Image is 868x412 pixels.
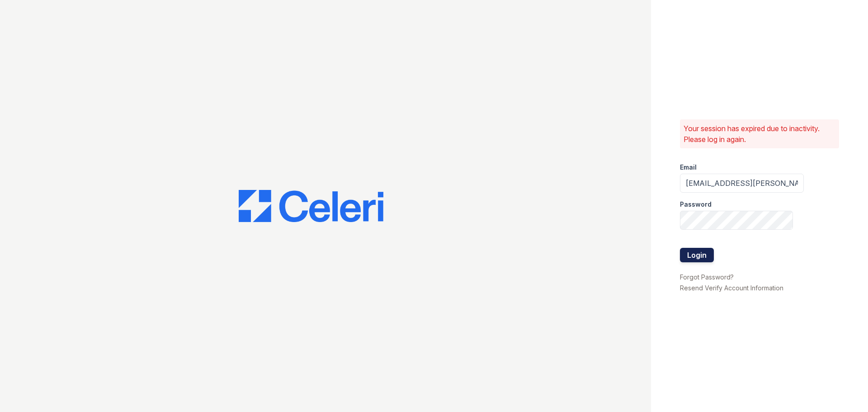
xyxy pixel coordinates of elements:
[239,190,383,223] img: CE_Logo_Blue-a8612792a0a2168367f1c8372b55b34899dd931a85d93a1a3d3e32e68fde9ad4.png
[684,123,835,145] p: Your session has expired due to inactivity. Please log in again.
[680,248,714,262] button: Login
[680,200,712,209] label: Password
[680,163,697,172] label: Email
[680,284,783,292] a: Resend Verify Account Information
[680,273,734,281] a: Forgot Password?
